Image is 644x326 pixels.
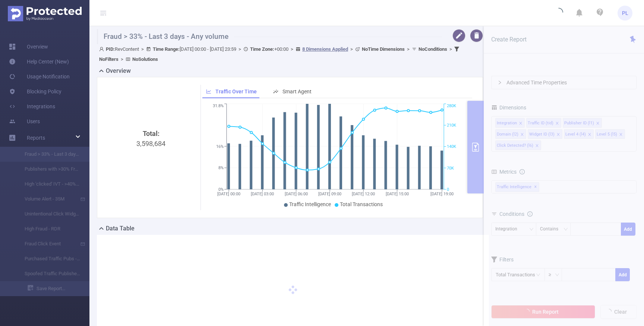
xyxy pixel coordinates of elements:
[108,128,195,254] div: 3,598,684
[9,54,69,69] a: Help Center (New)
[27,135,45,141] span: Reports
[99,56,119,62] b: No Filters
[99,46,461,62] span: RevContent [DATE] 00:00 - [DATE] 23:59 +00:00
[143,130,160,137] b: Total:
[236,46,243,52] span: >
[385,192,408,196] tspan: [DATE] 15:00
[289,201,331,207] span: Traffic Intelligence
[213,104,224,109] tspan: 31.8%
[340,201,383,207] span: Total Transactions
[288,46,296,52] span: >
[216,144,224,149] tspan: 16%
[218,166,224,171] tspan: 8%
[302,46,348,52] u: 8 Dimensions Applied
[27,130,45,145] a: Reports
[405,46,412,52] span: >
[99,47,106,52] i: icon: user
[139,46,146,52] span: >
[215,89,257,94] span: Traffic Over Time
[132,56,158,62] b: No Solutions
[447,166,454,171] tspan: 70K
[419,46,447,52] b: No Conditions
[106,224,135,233] h2: Data Table
[447,145,456,149] tspan: 140K
[362,46,405,52] b: No Time Dimensions
[284,192,307,196] tspan: [DATE] 06:00
[217,192,240,196] tspan: [DATE] 00:00
[9,114,40,129] a: Users
[250,46,274,52] b: Time Zone:
[318,192,341,196] tspan: [DATE] 09:00
[447,46,454,52] span: >
[106,46,115,52] b: PID:
[9,84,61,99] a: Blocking Policy
[119,56,126,62] span: >
[206,89,211,94] i: icon: line-chart
[554,8,563,18] i: icon: loading
[9,39,48,54] a: Overview
[430,192,454,196] tspan: [DATE] 19:00
[153,46,180,52] b: Time Range:
[218,187,224,192] tspan: 0%
[622,6,628,21] span: PL
[447,104,456,109] tspan: 280K
[97,29,442,44] h1: Fraud > 33% - Last 3 days - Any volume
[8,6,82,21] img: Protected Media
[282,89,312,94] span: Smart Agent
[348,46,355,52] span: >
[9,69,70,84] a: Usage Notification
[447,187,449,192] tspan: 0
[251,192,274,196] tspan: [DATE] 03:00
[9,99,55,114] a: Integrations
[447,123,456,128] tspan: 210K
[352,192,375,196] tspan: [DATE] 12:00
[106,66,131,75] h2: Overview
